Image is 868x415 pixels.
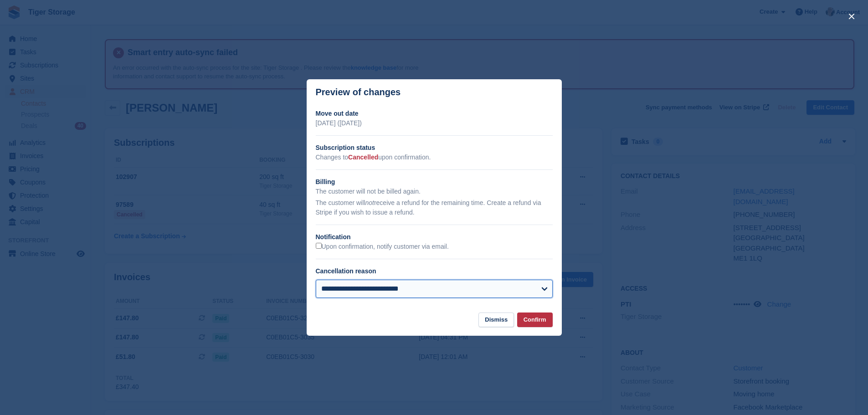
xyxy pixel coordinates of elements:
[316,118,553,128] p: [DATE] ([DATE])
[316,143,553,153] h2: Subscription status
[348,154,378,161] span: Cancelled
[517,313,553,328] button: Confirm
[844,9,859,24] button: close
[316,153,553,162] p: Changes to upon confirmation.
[316,187,553,196] p: The customer will not be billed again.
[316,109,553,118] h2: Move out date
[316,198,553,217] p: The customer will receive a refund for the remaining time. Create a refund via Stripe if you wish...
[316,243,449,251] label: Upon confirmation, notify customer via email.
[316,267,376,275] label: Cancellation reason
[316,232,553,242] h2: Notification
[316,177,553,187] h2: Billing
[478,313,514,328] button: Dismiss
[365,199,374,206] em: not
[316,243,322,249] input: Upon confirmation, notify customer via email.
[316,87,401,97] p: Preview of changes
